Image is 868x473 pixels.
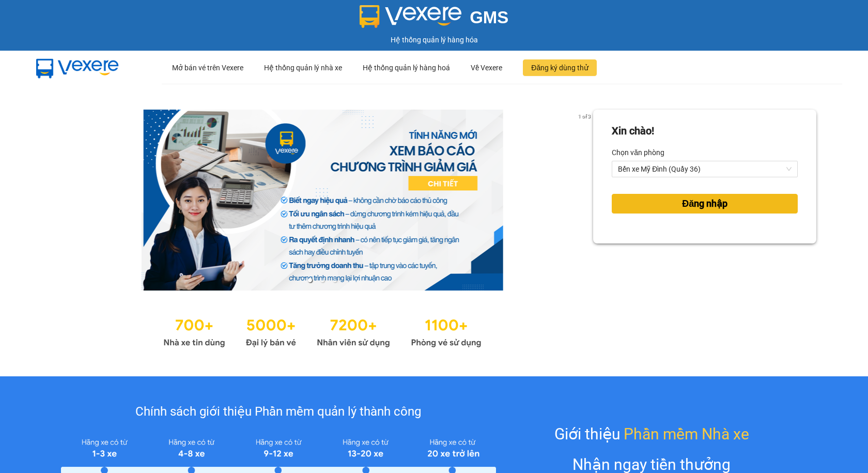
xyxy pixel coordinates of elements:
img: Statistics.png [163,311,482,350]
div: Hệ thống quản lý nhà xe [264,51,342,84]
div: Giới thiệu [554,422,749,446]
span: GMS [470,8,508,27]
button: Đăng nhập [612,194,798,213]
a: GMS [360,16,509,24]
label: Chọn văn phòng [612,144,664,161]
div: Mở bán vé trên Vexere [172,51,243,84]
span: Đăng nhập [682,196,727,211]
img: mbUUG5Q.png [26,51,129,85]
li: slide item 3 [333,278,337,282]
span: Phần mềm Nhà xe [624,422,749,446]
span: Đăng ký dùng thử [531,62,588,73]
button: previous slide / item [52,110,66,291]
div: Xin chào! [612,123,654,139]
button: next slide / item [579,110,593,291]
div: Hệ thống quản lý hàng hoá [363,51,450,84]
li: slide item 1 [308,278,312,282]
p: 1 of 3 [575,110,593,123]
div: Hệ thống quản lý hàng hóa [3,34,865,45]
div: Chính sách giới thiệu Phần mềm quản lý thành công [61,402,497,422]
button: Đăng ký dùng thử [523,59,597,76]
div: Về Vexere [471,51,502,84]
li: slide item 2 [320,278,324,282]
img: logo 2 [360,5,462,28]
span: Bến xe Mỹ Đình (Quầy 36) [618,161,792,177]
